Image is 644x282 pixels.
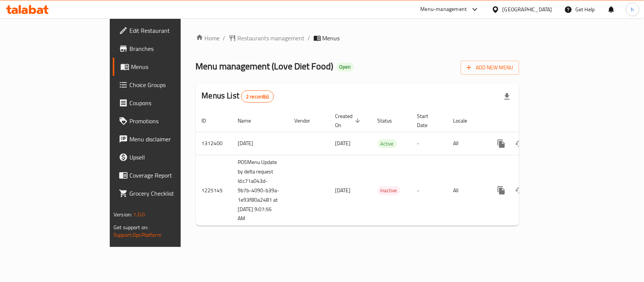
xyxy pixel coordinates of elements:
[453,116,477,125] span: Locale
[631,5,634,14] span: h
[114,210,132,219] span: Version:
[113,40,217,58] a: Branches
[129,98,211,107] span: Coupons
[113,21,217,40] a: Edit Restaurant
[510,181,529,199] button: Change Status
[232,155,289,226] td: POSMenu Update by delta request Id:c71a043d-9b7b-4090-b39a-1e93f80a2481 at [DATE] 9:07:56 AM
[113,76,217,94] a: Choice Groups
[129,80,211,89] span: Choice Groups
[232,132,289,155] td: [DATE]
[129,44,211,53] span: Branches
[503,5,552,14] div: [GEOGRAPHIC_DATA]
[202,116,216,125] span: ID
[114,230,161,240] a: Support.OpsPlatform
[229,34,305,43] a: Restaurants management
[378,186,400,195] span: Inactive
[411,132,447,155] td: -
[196,58,334,75] span: Menu management ( Love Diet Food )
[223,34,226,43] li: /
[129,116,211,126] span: Promotions
[337,64,354,70] span: Open
[131,62,211,71] span: Menus
[378,116,402,125] span: Status
[417,112,438,130] span: Start Date
[447,132,486,155] td: All
[492,135,510,153] button: more
[129,135,211,144] span: Menu disclaimer
[337,63,354,72] div: Open
[129,189,211,198] span: Grocery Checklist
[113,94,217,112] a: Coupons
[323,34,340,43] span: Menus
[113,130,217,148] a: Menu disclaimer
[308,34,310,43] li: /
[114,222,148,232] span: Get support on:
[129,171,211,180] span: Coverage Report
[202,90,274,103] h2: Menus List
[411,155,447,226] td: -
[461,61,519,75] button: Add New Menu
[378,139,397,148] span: Active
[510,135,529,153] button: Change Status
[467,63,513,72] span: Add New Menu
[335,112,363,130] span: Created On
[238,34,305,43] span: Restaurants management
[238,116,261,125] span: Name
[129,153,211,162] span: Upsell
[498,87,516,106] div: Export file
[486,109,571,132] th: Actions
[241,93,274,100] span: 2 record(s)
[129,26,211,35] span: Edit Restaurant
[335,185,351,195] span: [DATE]
[196,34,519,43] nav: breadcrumb
[335,138,351,148] span: [DATE]
[295,116,320,125] span: Vendor
[113,184,217,202] a: Grocery Checklist
[492,181,510,199] button: more
[113,148,217,166] a: Upsell
[113,166,217,184] a: Coverage Report
[421,5,467,14] div: Menu-management
[113,112,217,130] a: Promotions
[241,90,274,103] div: Total records count
[113,58,217,76] a: Menus
[447,155,486,226] td: All
[196,109,571,226] table: enhanced table
[133,210,145,219] span: 1.0.0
